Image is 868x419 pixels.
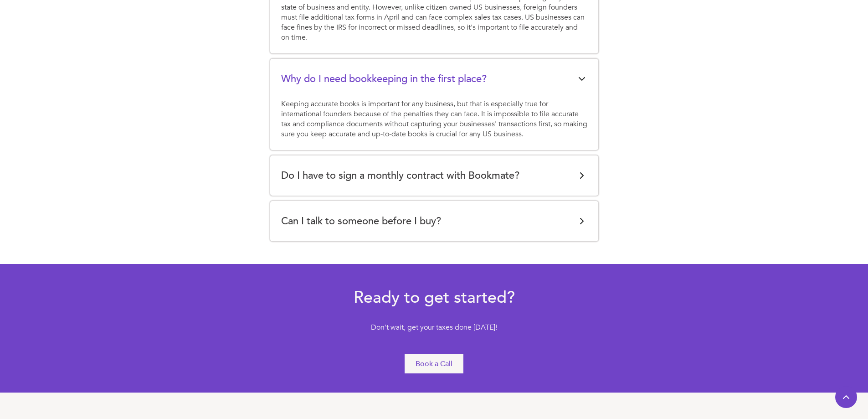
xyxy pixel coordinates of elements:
a: Book a Call [404,353,464,374]
div: Book a Call [416,359,452,369]
h3: Ready to get started? [319,287,550,309]
h5: Do I have to sign a monthly contract with Bookmate? [281,166,519,185]
div: Don't wait, get your taxes done [DATE]! [319,322,550,337]
h5: Can I talk to someone before I buy? [281,212,441,230]
div: Keeping accurate books is important for any business, but that is especially true for internation... [281,99,587,139]
h5: Why do I need bookkeeping in the first place? [281,70,487,88]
